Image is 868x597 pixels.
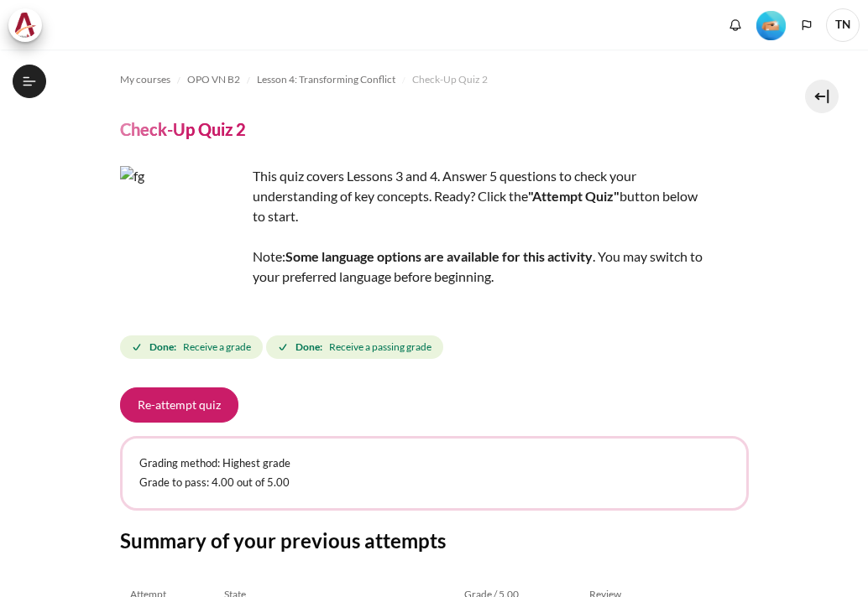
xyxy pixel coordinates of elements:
[120,72,170,87] span: My courses
[187,70,240,90] a: OPO VN B2
[412,70,488,90] a: Check-Up Quiz 2
[412,72,488,87] span: Check-Up Quiz 2
[183,340,251,355] span: Receive a grade
[139,475,729,491] p: Grade to pass: 4.00 out of 5.00
[59,8,126,42] a: My courses
[257,70,395,90] a: Lesson 4: Transforming Conflict
[149,340,176,355] strong: Done:
[8,8,50,42] a: Architeck Architeck
[120,66,749,93] nav: Navigation bar
[750,9,792,40] a: Level #2
[120,527,749,553] h3: Summary of your previous attempts
[285,248,593,264] strong: Some language options are available for this activity
[120,70,170,90] a: My courses
[139,455,729,472] p: Grading method: Highest grade
[257,72,395,87] span: Lesson 4: Transforming Conflict
[295,340,322,355] strong: Done:
[120,118,246,140] h4: Check-Up Quiz 2
[826,8,860,42] span: TN
[120,332,447,362] div: Completion requirements for Check-Up Quiz 2
[826,8,860,42] a: User menu
[794,13,819,38] button: Languages
[329,340,431,355] span: Receive a passing grade
[756,9,786,40] div: Level #2
[120,166,246,292] img: fg
[187,72,240,87] span: OPO VN B2
[130,8,239,42] a: Reports & Analytics
[13,13,37,38] img: Architeck
[120,387,238,423] button: Re-attempt quiz
[723,13,748,38] div: Show notification window with no new notifications
[528,188,620,204] strong: "Attempt Quiz"
[756,11,786,40] img: Level #2
[120,166,708,307] div: This quiz covers Lessons 3 and 4. Answer 5 questions to check your understanding of key concepts....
